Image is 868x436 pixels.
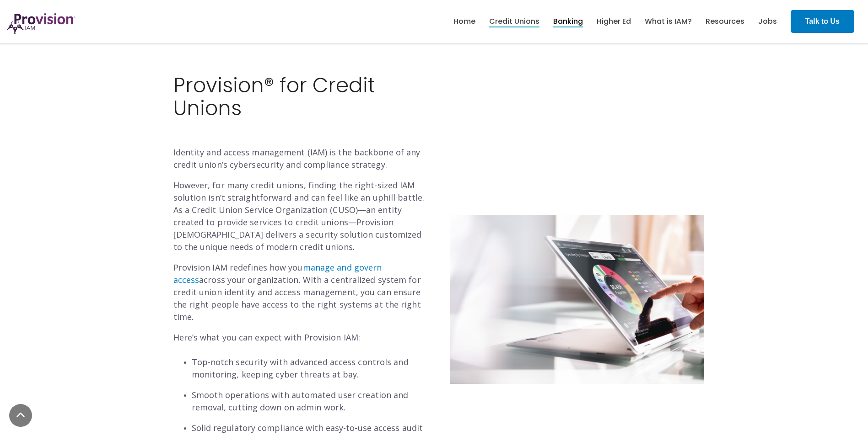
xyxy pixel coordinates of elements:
[805,17,840,25] strong: Talk to Us
[450,215,704,384] img: Untitled design (35)
[758,14,777,29] a: Jobs
[597,14,631,29] a: Higher Ed
[173,261,427,323] p: Provision IAM redefines how you across your organization. With a centralized system for credit un...
[192,389,427,414] p: Smooth operations with automated user creation and removal, cutting down on admin work.
[173,74,427,142] h2: Provision® for Credit Unions
[791,10,854,33] a: Talk to Us
[447,7,784,36] nav: menu
[192,356,427,381] p: Top-notch security with advanced access controls and monitoring, keeping cyber threats at bay.
[706,14,744,29] a: Resources
[7,13,75,34] img: ProvisionIAM-Logo-Purple
[173,262,382,285] a: manage and govern access
[645,14,692,29] a: What is IAM?
[553,14,583,29] a: Banking
[173,146,427,171] p: Identity and access management (IAM) is the backbone of any credit union’s cybersecurity and comp...
[173,179,427,253] p: However, for many credit unions, finding the right-sized IAM solution isn’t straightforward and c...
[173,331,427,344] p: Here’s what you can expect with Provision IAM:
[489,14,539,29] a: Credit Unions
[453,14,475,29] a: Home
